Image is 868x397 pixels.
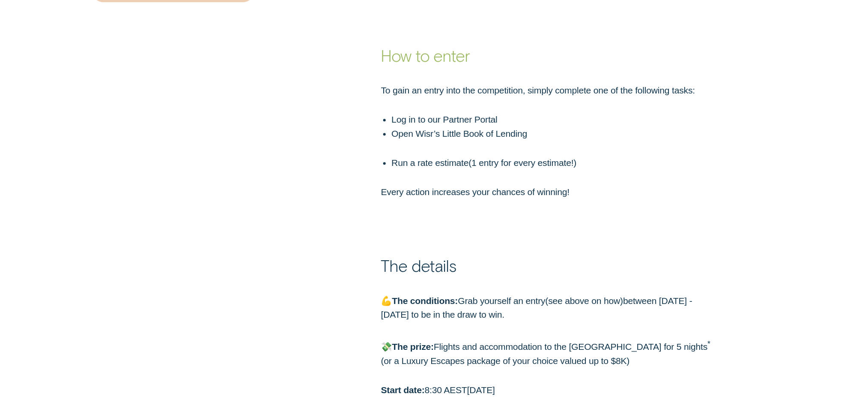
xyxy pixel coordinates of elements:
span: ) [627,356,630,366]
span: ) [574,158,577,168]
p: Open Wisr’s Little Book of Lending [391,127,719,141]
p: Every action increases your chances of winning! [381,185,719,199]
span: ( [546,296,549,306]
strong: The conditions: [392,296,458,306]
span: ( [469,158,472,168]
p: 💸 Flights and accommodation to the [GEOGRAPHIC_DATA] for 5 nights or a Luxury Escapes package of ... [381,337,719,368]
p: Log in to our Partner Portal [391,113,719,127]
p: 💪 Grab yourself an entry see above on how between [DATE] - [DATE] to be in the draw to win. [381,294,719,322]
strong: Start date: [381,385,425,395]
span: ) [620,296,623,306]
span: ( [381,356,384,366]
p: To gain an entry into the competition, simply complete one of the following tasks: [381,84,719,98]
p: Run a rate estimate 1 entry for every estimate! [391,156,719,170]
strong: The details [381,255,456,275]
strong: The prize: [392,342,434,352]
strong: How to enter [381,45,470,65]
